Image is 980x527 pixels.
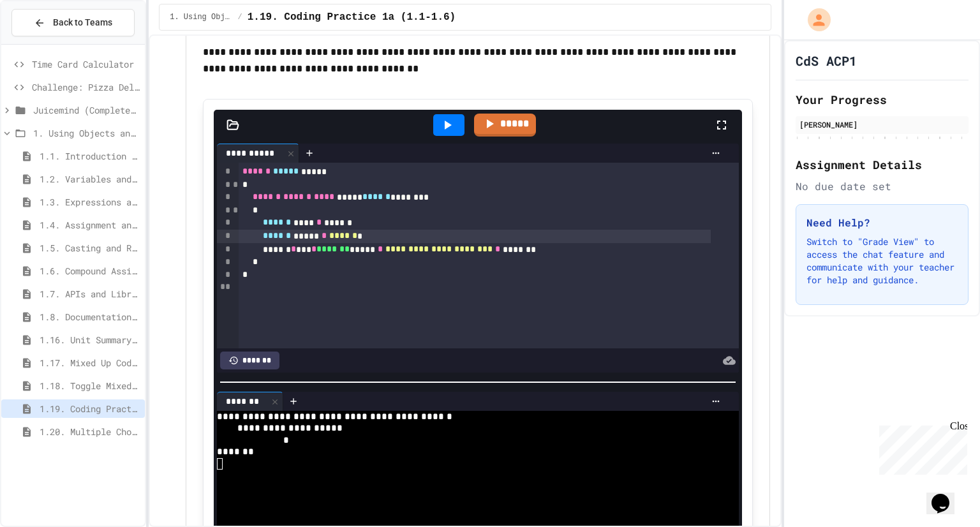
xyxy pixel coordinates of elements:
span: 1.4. Assignment and Input [40,218,140,232]
h2: Your Progress [796,91,969,108]
span: Time Card Calculator [32,57,140,71]
span: 1.20. Multiple Choice Exercises for Unit 1a (1.1-1.6) [40,425,140,438]
span: 1.17. Mixed Up Code Practice 1.1-1.6 [40,356,140,369]
button: Back to Teams [11,9,135,36]
p: Switch to "Grade View" to access the chat feature and communicate with your teacher for help and ... [806,235,958,286]
span: 1.18. Toggle Mixed Up or Write Code Practice 1.1-1.6 [40,379,140,392]
span: / [238,12,242,22]
span: 1.19. Coding Practice 1a (1.1-1.6) [40,402,140,415]
iframe: chat widget [926,476,967,514]
span: 1.5. Casting and Ranges of Values [40,241,140,255]
span: 1.16. Unit Summary 1a (1.1-1.6) [40,333,140,346]
div: My Account [794,5,834,34]
span: Challenge: Pizza Delivery Calculator [32,80,140,94]
span: 1.1. Introduction to Algorithms, Programming, and Compilers [40,149,140,163]
div: Chat with us now!Close [5,5,88,81]
span: Juicemind (Completed) Excersizes [33,103,140,117]
span: 1.7. APIs and Libraries [40,287,140,301]
span: 1.8. Documentation with Comments and Preconditions [40,310,140,323]
div: [PERSON_NAME] [799,119,965,130]
span: 1.3. Expressions and Output [New] [40,195,140,209]
h3: Need Help? [806,215,958,230]
span: 1. Using Objects and Methods [170,12,232,22]
span: 1. Using Objects and Methods [33,126,140,140]
iframe: chat widget [874,420,967,475]
span: 1.6. Compound Assignment Operators [40,264,140,278]
span: 1.2. Variables and Data Types [40,172,140,186]
h1: CdS ACP1 [796,52,857,70]
h2: Assignment Details [796,156,969,174]
div: No due date set [796,179,969,194]
span: 1.19. Coding Practice 1a (1.1-1.6) [248,10,456,25]
span: Back to Teams [53,16,112,29]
